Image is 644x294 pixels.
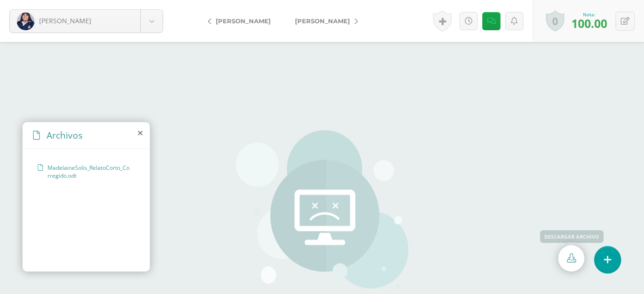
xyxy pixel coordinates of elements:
[48,164,130,180] span: MadelaineSolis_RelatoCorto_Corregido.odt
[200,10,283,32] a: [PERSON_NAME]
[236,130,408,288] img: 500.png
[546,10,564,32] a: 0
[138,129,143,137] i: close
[47,129,82,141] span: Archivos
[571,15,607,31] span: 100.00
[295,17,350,25] span: [PERSON_NAME]
[283,10,365,32] a: [PERSON_NAME]
[216,17,271,25] span: [PERSON_NAME]
[10,10,163,33] a: [PERSON_NAME]
[39,16,91,25] span: [PERSON_NAME]
[571,11,607,18] div: Nota:
[544,233,599,240] div: Descargar archivo
[17,13,34,30] img: 7d64b8965d1d868fec4216bcd049b0c2.png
